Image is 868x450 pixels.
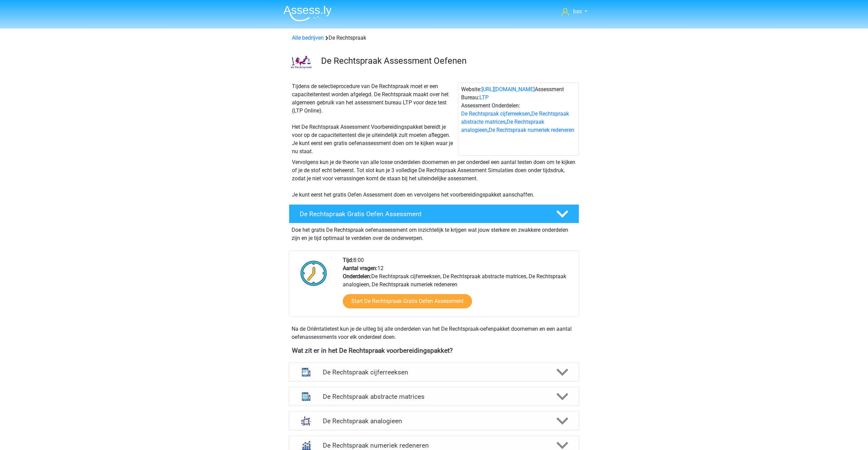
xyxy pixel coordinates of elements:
a: bas [559,7,590,16]
img: abstracte matrices [297,388,315,405]
div: Vervolgens kun je de theorie van alle losse onderdelen doornemen en per onderdeel een aantal test... [289,158,579,199]
div: De Rechtspraak [289,34,579,42]
a: Alle bedrijven [292,35,324,41]
div: Website: Assessment Bureau: Assessment Onderdelen: , , , [458,82,579,156]
div: Na de Oriëntatietest kun je de uitleg bij alle onderdelen van het De Rechtspraak-oefenpakket door... [289,325,579,341]
div: 8:00 12 De Rechtspraak cijferreeksen, De Rechtspraak abstracte matrices, De Rechtspraak analogiee... [338,256,578,316]
h4: Wat zit er in het De Rechtspraak voorbereidingspakket? [292,347,576,354]
img: Klok [297,256,331,290]
a: Start De Rechtspraak Gratis Oefen Assessment [343,294,472,308]
a: [URL][DOMAIN_NAME] [481,86,535,93]
a: analogieen De Rechtspraak analogieen [286,411,582,430]
img: cijferreeksen [297,363,315,381]
h4: De Rechtspraak cijferreeksen [323,368,545,376]
a: De Rechtspraak cijferreeksen [461,110,530,117]
h4: De Rechtspraak abstracte matrices [323,393,545,401]
a: LTP [479,94,489,101]
img: analogieen [297,412,315,430]
a: De Rechtspraak numeriek redeneren [489,127,574,133]
h4: De Rechtspraak numeriek redeneren [323,442,545,449]
h4: De Rechtspraak Gratis Oefen Assessment [300,210,545,218]
div: Doe het gratis De Rechtspraak oefenassessment om inzichtelijk te krijgen wat jouw sterkere en zwa... [289,223,579,242]
a: abstracte matrices De Rechtspraak abstracte matrices [286,387,582,406]
h3: De Rechtspraak Assessment Oefenen [321,56,574,66]
b: Aantal vragen: [343,265,377,271]
b: Tijd: [343,257,353,263]
a: cijferreeksen De Rechtspraak cijferreeksen [286,363,582,382]
a: De Rechtspraak Gratis Oefen Assessment [286,204,582,223]
div: Tijdens de selectieprocedure van De Rechtspraak moet er een capaciteitentest worden afgelegd. De ... [289,82,458,156]
h4: De Rechtspraak analogieen [323,417,545,425]
b: Onderdelen: [343,273,371,280]
span: bas [573,8,582,15]
img: Assessly [283,5,332,21]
